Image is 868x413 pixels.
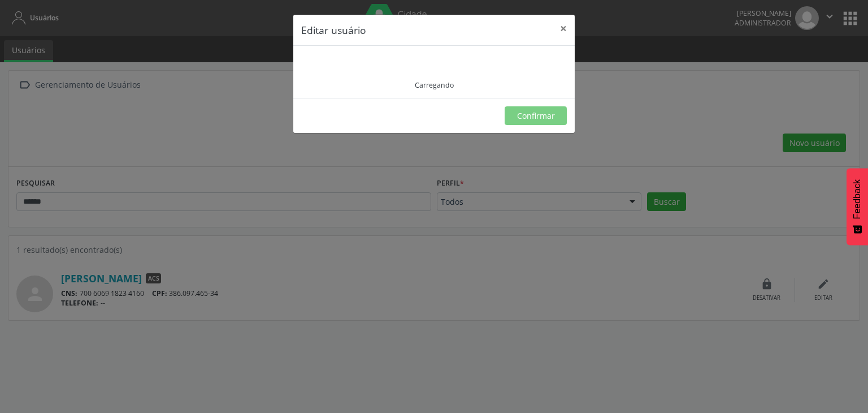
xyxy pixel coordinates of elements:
[415,80,454,90] div: Carregando
[301,23,366,37] h5: Editar usuário
[517,110,555,121] span: Confirmar
[847,168,868,245] button: Feedback - Mostrar pesquisa
[552,15,575,42] button: Close
[505,106,567,126] button: Confirmar
[852,179,862,219] span: Feedback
